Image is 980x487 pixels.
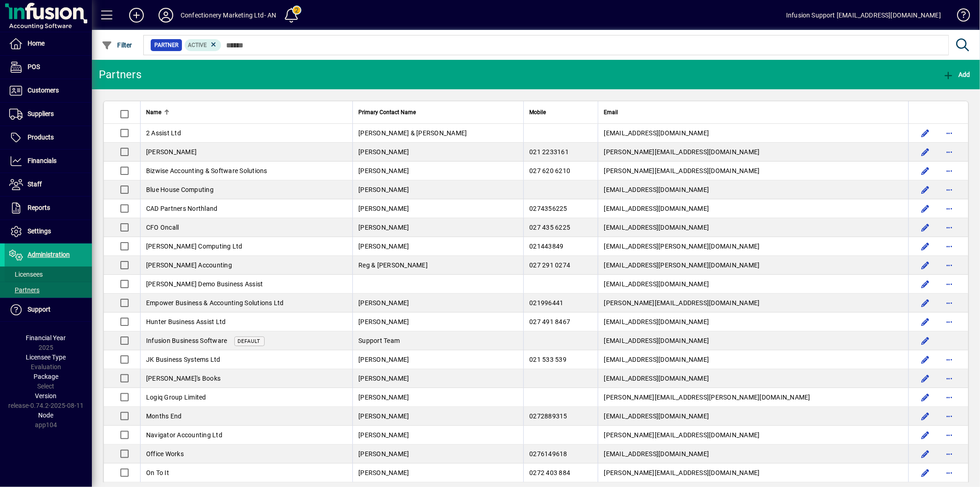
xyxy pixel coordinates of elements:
[358,205,409,212] span: [PERSON_NAME]
[9,271,43,278] span: Licensees
[358,375,409,382] span: [PERSON_NAME]
[604,205,709,212] span: [EMAIL_ADDRESS][DOMAIN_NAME]
[28,157,57,164] span: Financials
[529,356,566,363] span: 021 533 539
[358,412,409,420] span: [PERSON_NAME]
[786,8,941,23] div: Infusion Support [EMAIL_ADDRESS][DOMAIN_NAME]
[146,450,184,458] span: Office Works
[358,224,409,231] span: [PERSON_NAME]
[102,41,132,49] span: Filter
[918,352,933,367] button: Edit
[918,446,933,461] button: Edit
[918,239,933,254] button: Edit
[942,296,957,310] button: More options
[942,182,957,197] button: More options
[146,186,214,193] span: Blue House Computing
[529,243,563,250] span: 021443849
[604,412,709,420] span: [EMAIL_ADDRESS][DOMAIN_NAME]
[238,338,261,344] span: Default
[39,412,54,419] span: Node
[5,220,92,243] a: Settings
[918,428,933,442] button: Edit
[529,318,570,325] span: 027 491 8467
[28,87,59,94] span: Customers
[188,42,207,48] span: Active
[604,148,759,156] span: [PERSON_NAME][EMAIL_ADDRESS][DOMAIN_NAME]
[918,201,933,216] button: Edit
[358,186,409,193] span: [PERSON_NAME]
[146,129,181,137] span: 2 Assist Ltd
[604,318,709,325] span: [EMAIL_ADDRESS][DOMAIN_NAME]
[604,224,709,231] span: [EMAIL_ADDRESS][DOMAIN_NAME]
[358,356,409,363] span: [PERSON_NAME]
[146,224,179,231] span: CFO Oncall
[942,163,957,178] button: More options
[5,282,92,298] a: Partners
[942,277,957,291] button: More options
[358,469,409,476] span: [PERSON_NAME]
[146,167,267,174] span: Bizwise Accounting & Software Solutions
[5,126,92,149] a: Products
[529,261,570,269] span: 027 291 0274
[604,107,903,117] div: Email
[5,103,92,126] a: Suppliers
[604,356,709,363] span: [EMAIL_ADDRESS][DOMAIN_NAME]
[604,167,759,174] span: [PERSON_NAME][EMAIL_ADDRESS][DOMAIN_NAME]
[358,107,518,117] div: Primary Contact Name
[185,39,221,51] mat-chip: Activation Status: Active
[5,267,92,282] a: Licensees
[28,40,45,47] span: Home
[146,318,226,325] span: Hunter Business Assist Ltd
[942,409,957,423] button: More options
[146,394,206,401] span: Logiq Group Limited
[146,243,243,250] span: [PERSON_NAME] Computing Ltd
[942,465,957,480] button: More options
[918,182,933,197] button: Edit
[604,261,759,269] span: [EMAIL_ADDRESS][PERSON_NAME][DOMAIN_NAME]
[940,66,973,83] button: Add
[918,371,933,386] button: Edit
[5,32,92,55] a: Home
[5,150,92,173] a: Financials
[358,243,409,250] span: [PERSON_NAME]
[146,412,182,420] span: Months End
[529,148,569,156] span: 021 2233161
[28,63,40,70] span: POS
[942,371,957,386] button: More options
[918,145,933,159] button: Edit
[918,126,933,140] button: Edit
[604,375,709,382] span: [EMAIL_ADDRESS][DOMAIN_NAME]
[358,129,467,137] span: [PERSON_NAME] & [PERSON_NAME]
[942,145,957,159] button: More options
[146,107,161,117] span: Name
[358,148,409,156] span: [PERSON_NAME]
[181,8,276,23] div: Confectionery Marketing Ltd- AN
[26,334,66,342] span: Financial Year
[358,261,428,269] span: Reg & [PERSON_NAME]
[154,41,178,50] span: Partner
[942,314,957,329] button: More options
[604,243,759,250] span: [EMAIL_ADDRESS][PERSON_NAME][DOMAIN_NAME]
[26,354,66,361] span: Licensee Type
[9,286,40,294] span: Partners
[28,306,51,313] span: Support
[942,258,957,272] button: More options
[358,337,400,344] span: Support Team
[942,390,957,405] button: More options
[28,133,54,141] span: Products
[604,299,759,307] span: [PERSON_NAME][EMAIL_ADDRESS][DOMAIN_NAME]
[146,375,221,382] span: [PERSON_NAME]'s Books
[918,314,933,329] button: Edit
[5,173,92,196] a: Staff
[146,431,222,439] span: Navigator Accounting Ltd
[604,431,759,439] span: [PERSON_NAME][EMAIL_ADDRESS][DOMAIN_NAME]
[604,107,618,117] span: Email
[918,409,933,423] button: Edit
[122,7,151,23] button: Add
[358,450,409,458] span: [PERSON_NAME]
[34,373,58,380] span: Package
[918,465,933,480] button: Edit
[604,337,709,344] span: [EMAIL_ADDRESS][DOMAIN_NAME]
[28,204,50,211] span: Reports
[358,167,409,174] span: [PERSON_NAME]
